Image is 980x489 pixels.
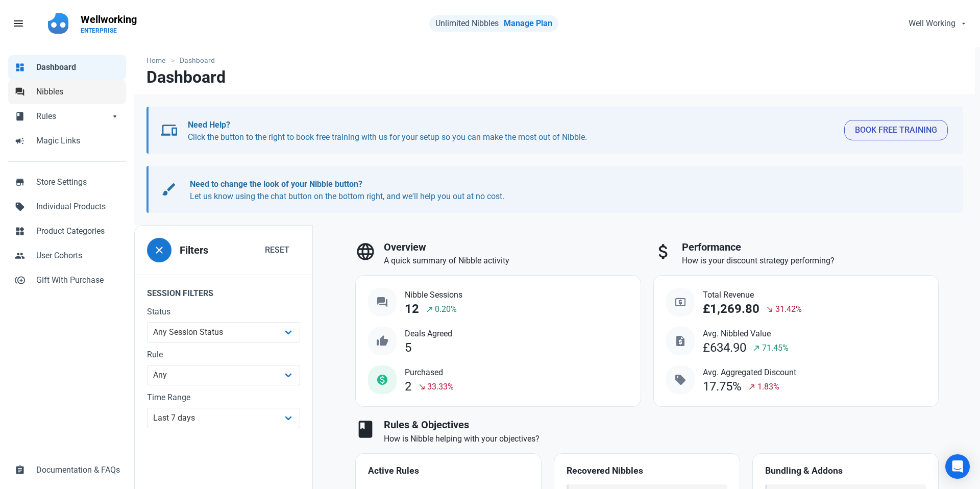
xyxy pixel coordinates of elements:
div: £1,269.80 [703,302,759,316]
span: widgets [15,225,25,235]
span: Unlimited Nibbles [435,18,499,28]
span: Gift With Purchase [36,274,120,286]
span: control_point_duplicate [15,274,25,284]
h3: Rules & Objectives [384,419,939,431]
span: arrow_drop_down [110,110,120,120]
span: north_east [748,383,756,391]
button: Well Working [900,13,974,34]
a: forumNibbles [8,80,126,104]
span: devices [161,122,177,138]
label: Time Range [147,392,300,404]
a: Manage Plan [504,18,552,28]
span: attach_money [653,241,674,262]
legend: Session Filters [135,275,312,306]
span: assignment [15,464,25,474]
span: dashboard [15,61,25,71]
a: sellIndividual Products [8,194,126,219]
span: request_quote [674,335,687,347]
button: close [147,238,171,262]
a: peopleUser Cohorts [8,243,126,268]
span: Book Free Training [855,124,937,136]
div: 5 [405,341,411,355]
p: ENTERPRISE [81,27,137,35]
span: monetization_on [376,374,388,386]
span: sell [674,374,687,386]
span: north_east [752,344,761,352]
p: Wellworking [81,12,137,27]
p: A quick summary of Nibble activity [384,255,641,267]
span: question_answer [376,296,388,308]
button: Reset [254,240,300,260]
label: Rule [147,349,300,361]
span: Nibble Sessions [405,289,462,301]
span: brush [161,181,177,198]
span: Reset [265,244,289,256]
p: How is your discount strategy performing? [682,255,939,267]
span: language [355,241,376,262]
span: 1.83% [757,381,779,393]
p: Click the button to the right to book free training with us for your setup so you can make the mo... [188,119,836,143]
a: widgetsProduct Categories [8,219,126,243]
span: campaign [15,135,25,145]
b: Need to change the look of your Nibble button? [190,179,362,189]
span: book [15,110,25,120]
span: north_east [426,305,434,313]
span: Dashboard [36,61,120,74]
a: campaignMagic Links [8,129,126,153]
div: 12 [405,302,419,316]
span: 31.42% [775,303,802,315]
span: Magic Links [36,135,120,147]
label: Status [147,306,300,318]
a: Home [146,55,170,66]
p: How is Nibble helping with your objectives? [384,433,939,445]
h3: Filters [180,244,208,256]
a: dashboardDashboard [8,55,126,80]
div: Open Intercom Messenger [945,454,970,479]
span: Deals Agreed [405,328,452,340]
span: User Cohorts [36,250,120,262]
span: book [355,419,376,439]
div: £634.90 [703,341,746,355]
h4: Bundling & Addons [765,466,926,476]
h4: Active Rules [368,466,529,476]
span: south_east [418,383,426,391]
span: Rules [36,110,110,123]
span: 71.45% [762,342,789,354]
a: WellworkingENTERPRISE [75,8,143,39]
span: menu [12,17,24,30]
span: Avg. Nibbled Value [703,328,789,340]
span: Store Settings [36,176,120,188]
span: Product Categories [36,225,120,237]
span: local_atm [674,296,687,308]
span: close [153,244,165,256]
a: bookRulesarrow_drop_down [8,104,126,129]
span: Documentation & FAQs [36,464,120,476]
div: 2 [405,380,411,394]
b: Need Help? [188,120,230,130]
span: sell [15,201,25,211]
span: Well Working [909,17,955,30]
span: Nibbles [36,86,120,98]
span: Purchased [405,366,454,379]
h3: Overview [384,241,641,253]
h3: Performance [682,241,939,253]
div: 17.75% [703,380,742,394]
a: assignmentDocumentation & FAQs [8,458,126,482]
p: Let us know using the chat button on the bottom right, and we'll help you out at no cost. [190,178,938,203]
span: Total Revenue [703,289,802,301]
span: Individual Products [36,201,120,213]
span: south_east [766,305,774,313]
span: forum [15,86,25,96]
span: Avg. Aggregated Discount [703,366,796,379]
h4: Recovered Nibbles [567,466,727,476]
span: people [15,250,25,260]
nav: breadcrumbs [134,47,975,68]
span: thumb_up [376,335,388,347]
a: storeStore Settings [8,170,126,194]
h1: Dashboard [146,68,226,86]
span: 33.33% [427,381,454,393]
span: 0.20% [435,303,457,315]
span: store [15,176,25,186]
button: Book Free Training [844,120,948,140]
